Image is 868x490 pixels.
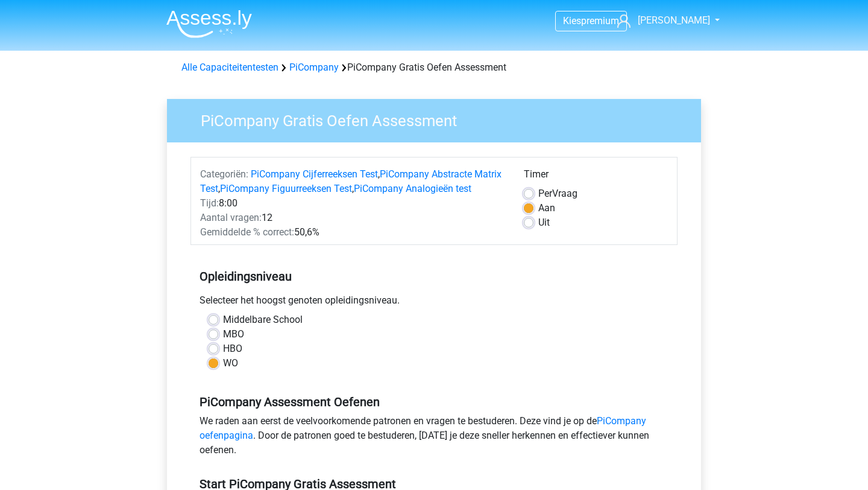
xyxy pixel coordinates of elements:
[200,264,668,288] h5: Opleidingsniveau
[220,183,352,194] a: PiCompany Figuurreeksen Test
[556,13,626,29] a: Kiespremium
[200,212,262,223] span: Aantal vragen:
[191,225,515,240] div: 50,6%
[191,211,515,225] div: 12
[538,215,550,230] label: Uit
[200,168,248,180] span: Categoriën:
[581,15,619,27] span: premium
[200,197,219,209] span: Tijd:
[563,15,581,27] span: Kies
[223,356,238,371] label: WO
[612,13,711,28] a: [PERSON_NAME]
[186,107,692,130] h3: PiCompany Gratis Oefen Assessment
[223,342,242,356] label: HBO
[181,62,278,73] a: Alle Capaciteitentesten
[191,196,515,211] div: 8:00
[191,167,515,196] div: , , ,
[289,62,339,73] a: PiCompany
[223,327,244,342] label: MBO
[177,60,691,75] div: PiCompany Gratis Oefen Assessment
[538,201,555,215] label: Aan
[200,395,668,409] h5: PiCompany Assessment Oefenen
[354,183,471,194] a: PiCompany Analogieën test
[190,414,678,462] div: We raden aan eerst de veelvoorkomende patronen en vragen te bestuderen. Deze vind je op de . Door...
[524,167,668,186] div: Timer
[166,10,252,38] img: Assessly
[538,188,552,199] span: Per
[538,186,577,201] label: Vraag
[223,313,303,327] label: Middelbare School
[638,14,710,26] span: [PERSON_NAME]
[200,226,294,238] span: Gemiddelde % correct:
[190,293,678,313] div: Selecteer het hoogst genoten opleidingsniveau.
[251,168,378,180] a: PiCompany Cijferreeksen Test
